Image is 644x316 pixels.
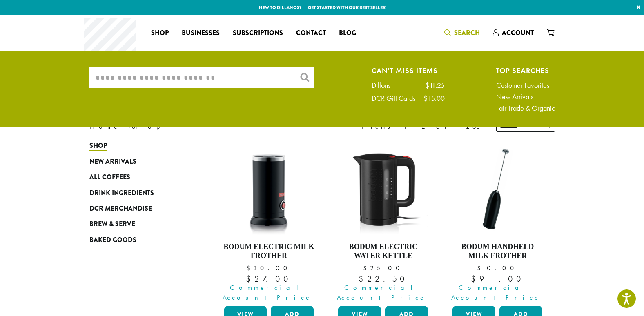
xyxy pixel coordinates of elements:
[89,232,187,248] a: Baked Goods
[151,28,169,38] span: Shop
[372,95,423,102] div: DCR Gift Cards
[89,201,187,216] a: DCR Merchandise
[89,154,187,169] a: New Arrivals
[89,235,136,245] span: Baked Goods
[372,67,445,73] h4: Can't Miss Items
[89,138,187,154] a: Shop
[222,243,316,260] h4: Bodum Electric Milk Frother
[450,142,544,303] a: Bodum Handheld Milk Frother $10.00 Commercial Account Price
[333,283,430,303] span: Commercial Account Price
[471,274,524,284] bdi: 9.00
[454,28,480,38] span: Search
[359,274,367,284] span: $
[89,185,187,200] a: Drink Ingredients
[496,93,555,100] a: New Arrivals
[89,204,152,214] span: DCR Merchandise
[246,274,254,284] span: $
[339,28,356,38] span: Blog
[89,157,136,167] span: New Arrivals
[336,142,430,303] a: Bodum Electric Water Kettle $25.00 Commercial Account Price
[89,188,154,198] span: Drink Ingredients
[222,142,316,236] img: DP3954.01-002.png
[219,283,316,303] span: Commercial Account Price
[246,274,292,284] bdi: 27.00
[89,172,130,182] span: All Coffees
[502,28,534,38] span: Account
[450,243,544,260] h4: Bodum Handheld Milk Frother
[145,27,175,40] a: Shop
[423,95,445,102] div: $15.00
[477,264,518,272] bdi: 10.00
[336,142,430,236] img: DP3955.01.png
[296,28,326,38] span: Contact
[89,169,187,185] a: All Coffees
[359,274,408,284] bdi: 22.50
[222,142,316,303] a: Bodum Electric Milk Frother $30.00 Commercial Account Price
[363,264,403,272] bdi: 25.00
[363,264,370,272] span: $
[496,82,555,89] a: Customer Favorites
[308,4,386,11] a: Get started with our best seller
[89,216,187,232] a: Brew & Serve
[496,105,555,112] a: Fair Trade & Organic
[425,82,445,89] div: $11.25
[496,67,555,73] h4: Top Searches
[246,264,291,272] bdi: 30.00
[89,141,107,151] span: Shop
[89,219,135,229] span: Brew & Serve
[372,82,399,89] div: Dillons
[471,274,479,284] span: $
[447,283,544,303] span: Commercial Account Price
[450,142,544,236] img: DP3927.01-002.png
[336,243,430,260] h4: Bodum Electric Water Kettle
[182,28,220,38] span: Businesses
[477,264,484,272] span: $
[233,28,283,38] span: Subscriptions
[246,264,253,272] span: $
[438,26,486,40] a: Search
